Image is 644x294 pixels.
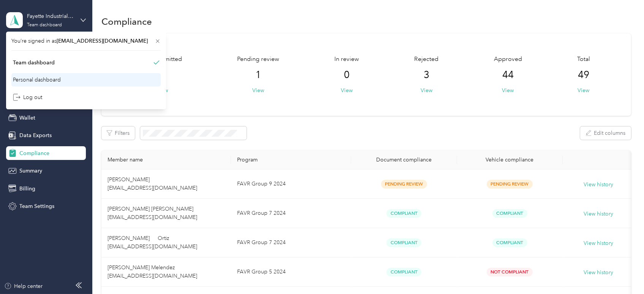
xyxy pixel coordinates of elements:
span: 49 [578,69,589,81]
button: View [341,86,353,94]
span: Compliant [386,209,421,218]
button: Filters [101,126,135,140]
span: Compliant [386,268,421,276]
button: View [421,86,432,94]
td: FAVR Group 7 2024 [231,228,351,257]
span: [EMAIL_ADDRESS][DOMAIN_NAME] [57,38,148,44]
td: FAVR Group 5 2024 [231,257,351,287]
span: 0 [344,69,350,81]
span: Data Exports [19,131,52,139]
div: Personal dashboard [13,76,61,84]
button: View history [584,239,613,248]
span: Billing [19,185,35,193]
span: Team Settings [19,202,54,210]
button: View history [584,268,613,277]
span: 44 [502,69,514,81]
button: View [502,86,514,94]
div: Team dashboard [13,59,55,67]
h1: Compliance [101,18,152,26]
span: In review [334,55,359,64]
div: Fayette Industrial Admins [27,12,74,20]
div: Team dashboard [27,23,62,27]
span: You’re signed in as [11,37,161,45]
span: Summary [19,167,42,175]
button: Help center [4,282,43,290]
span: [PERSON_NAME] Ortiz [EMAIL_ADDRESS][DOMAIN_NAME] [108,235,197,250]
span: Approved [494,55,522,64]
span: [PERSON_NAME] [EMAIL_ADDRESS][DOMAIN_NAME] [108,176,197,191]
span: Pending Review [381,180,427,189]
span: Pending review [237,55,279,64]
td: FAVR Group 7 2024 [231,199,351,228]
td: FAVR Group 9 2024 [231,169,351,199]
span: Wallet [19,114,35,122]
span: Pending Review [487,180,533,189]
iframe: Everlance-gr Chat Button Frame [601,251,644,294]
div: Log out [13,93,42,101]
span: [PERSON_NAME] [PERSON_NAME] [EMAIL_ADDRESS][DOMAIN_NAME] [108,206,197,220]
button: View history [584,181,613,189]
span: Rejected [414,55,438,64]
th: Member name [101,150,231,169]
span: Not Compliant [487,268,533,276]
span: 3 [424,69,429,81]
button: View [578,86,589,94]
button: View history [584,210,613,218]
span: Compliance [19,149,49,157]
button: Edit columns [580,126,631,140]
span: Compliant [492,209,527,218]
button: View [252,86,264,94]
th: Program [231,150,351,169]
span: Compliant [492,238,527,247]
span: Total [577,55,590,64]
span: Compliant [386,238,421,247]
div: Document compliance [357,157,451,163]
span: [PERSON_NAME] Melendez [EMAIL_ADDRESS][DOMAIN_NAME] [108,264,197,279]
div: Vehicle compliance [463,157,557,163]
span: 1 [255,69,261,81]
